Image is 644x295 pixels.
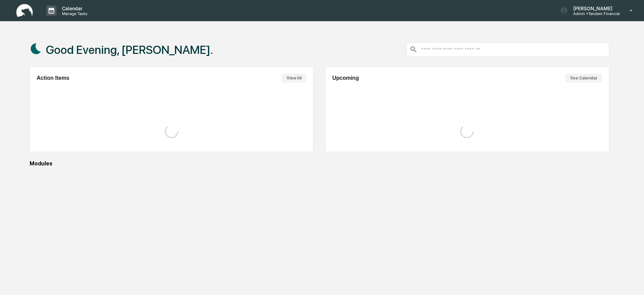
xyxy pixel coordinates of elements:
p: [PERSON_NAME] [568,5,620,11]
p: Manage Tasks [57,11,91,16]
img: logo [16,4,33,17]
button: View All [282,74,306,83]
div: Modules [30,160,609,167]
button: See Calendar [565,74,602,83]
p: Admin • Tandem Financial [568,11,620,16]
p: Calendar [57,5,91,11]
h2: Action Items [37,75,69,81]
h2: Upcoming [332,75,359,81]
h1: Good Evening, [PERSON_NAME]. [46,43,213,57]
